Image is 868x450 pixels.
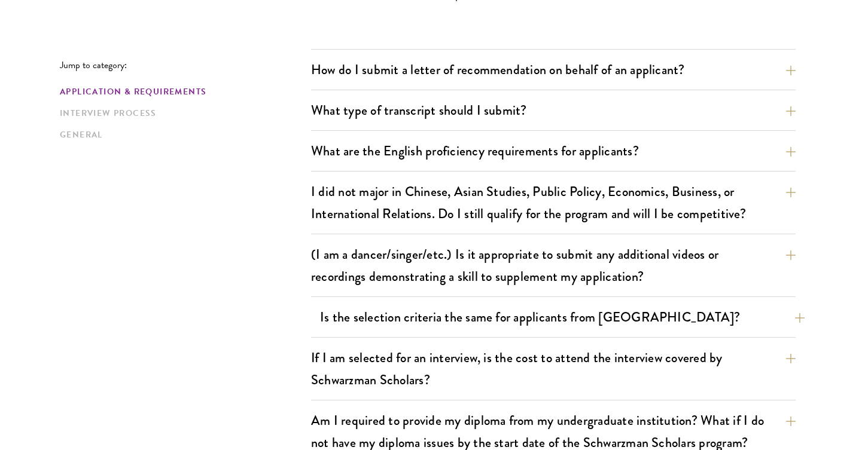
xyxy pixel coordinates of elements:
button: What type of transcript should I submit? [311,97,796,124]
a: Interview Process [60,107,304,120]
button: How do I submit a letter of recommendation on behalf of an applicant? [311,56,796,83]
button: What are the English proficiency requirements for applicants? [311,137,796,164]
a: Application & Requirements [60,85,304,98]
button: If I am selected for an interview, is the cost to attend the interview covered by Schwarzman Scho... [311,344,796,393]
button: (I am a dancer/singer/etc.) Is it appropriate to submit any additional videos or recordings demon... [311,241,796,290]
button: I did not major in Chinese, Asian Studies, Public Policy, Economics, Business, or International R... [311,178,796,227]
button: Is the selection criteria the same for applicants from [GEOGRAPHIC_DATA]? [320,304,805,330]
a: General [60,128,304,141]
p: Jump to category: [60,60,311,71]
